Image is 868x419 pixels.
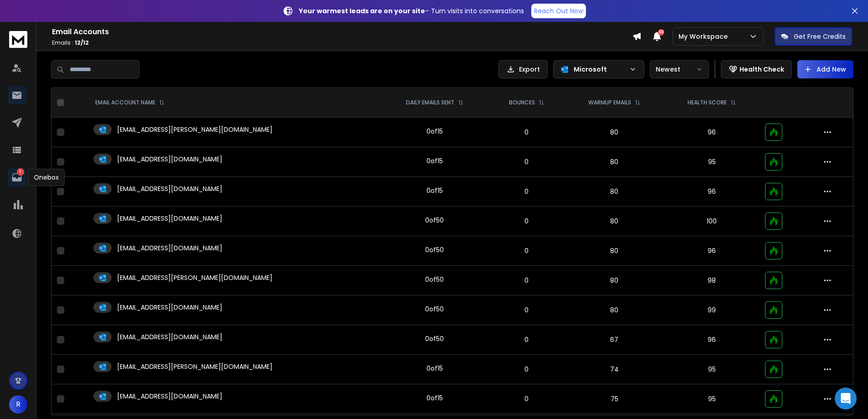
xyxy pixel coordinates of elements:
[494,157,559,166] p: 0
[117,125,272,134] p: [EMAIL_ADDRESS][PERSON_NAME][DOMAIN_NAME]
[564,147,664,177] td: 80
[117,332,222,341] p: [EMAIL_ADDRESS][DOMAIN_NAME]
[117,184,222,193] p: [EMAIL_ADDRESS][DOMAIN_NAME]
[425,275,444,284] div: 0 of 50
[117,155,222,164] p: [EMAIL_ADDRESS][DOMAIN_NAME]
[664,147,759,177] td: 95
[117,243,222,253] p: [EMAIL_ADDRESS][DOMAIN_NAME]
[721,60,792,78] button: Health Check
[835,388,857,409] div: Open Intercom Messenger
[117,273,272,282] p: [EMAIL_ADDRESS][PERSON_NAME][DOMAIN_NAME]
[426,186,443,195] div: 0 of 15
[425,245,444,254] div: 0 of 50
[52,39,632,47] p: Emails :
[425,305,444,314] div: 0 of 50
[564,325,664,355] td: 67
[9,31,27,48] img: logo
[426,393,443,403] div: 0 of 15
[425,216,444,225] div: 0 of 50
[494,128,559,137] p: 0
[494,217,559,226] p: 0
[564,266,664,295] td: 80
[299,6,425,16] strong: Your warmest leads are on your site
[664,207,759,236] td: 100
[564,295,664,325] td: 80
[664,177,759,207] td: 96
[52,26,632,37] h1: Email Accounts
[117,362,272,371] p: [EMAIL_ADDRESS][PERSON_NAME][DOMAIN_NAME]
[494,335,559,344] p: 0
[117,303,222,312] p: [EMAIL_ADDRESS][DOMAIN_NAME]
[117,214,222,223] p: [EMAIL_ADDRESS][DOMAIN_NAME]
[425,334,444,343] div: 0 of 50
[588,99,631,106] p: WARMUP EMAILS
[740,65,784,74] p: Health Check
[794,32,846,41] p: Get Free Credits
[494,246,559,255] p: 0
[498,60,548,78] button: Export
[664,355,759,384] td: 95
[426,127,443,136] div: 0 of 15
[564,118,664,147] td: 80
[664,118,759,147] td: 96
[17,168,24,176] p: 1
[678,32,731,41] p: My Workspace
[509,99,535,106] p: BOUNCES
[534,6,583,16] p: Reach Out Now
[494,276,559,285] p: 0
[564,236,664,266] td: 80
[75,39,89,47] span: 12 / 12
[564,384,664,414] td: 75
[664,295,759,325] td: 99
[8,168,26,186] a: 1
[117,392,222,401] p: [EMAIL_ADDRESS][DOMAIN_NAME]
[797,60,853,78] button: Add New
[494,365,559,374] p: 0
[494,394,559,403] p: 0
[564,355,664,384] td: 74
[426,364,443,373] div: 0 of 15
[494,305,559,315] p: 0
[564,177,664,207] td: 80
[299,6,524,16] p: – Turn visits into conversations
[664,266,759,295] td: 98
[775,27,852,46] button: Get Free Credits
[406,99,454,106] p: DAILY EMAILS SENT
[426,156,443,166] div: 0 of 15
[564,207,664,236] td: 80
[658,29,664,36] span: 50
[28,169,65,186] div: Onebox
[9,395,27,414] button: R
[574,65,626,74] p: Microsoft
[494,187,559,196] p: 0
[664,236,759,266] td: 96
[95,99,164,106] div: EMAIL ACCOUNT NAME
[650,60,709,78] button: Newest
[664,384,759,414] td: 95
[531,4,586,18] a: Reach Out Now
[664,325,759,355] td: 96
[688,99,727,106] p: HEALTH SCORE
